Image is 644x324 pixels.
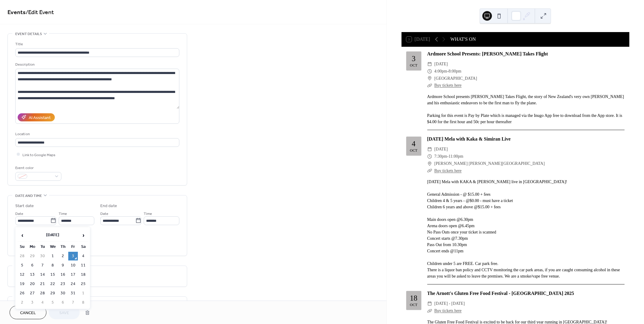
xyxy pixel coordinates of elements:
[28,298,37,307] td: 3
[68,298,78,307] td: 7
[427,153,432,160] div: ​
[18,229,27,241] span: ‹
[410,64,417,67] div: Oct
[10,306,46,319] button: Cancel
[434,83,462,88] a: Buy tickets here
[58,280,68,288] td: 23
[29,114,51,121] div: AI Assistant
[434,160,545,167] span: [PERSON_NAME] [PERSON_NAME][GEOGRAPHIC_DATA]
[427,82,432,89] div: ​
[15,31,42,37] span: Event details
[58,289,68,298] td: 30
[450,36,476,43] div: WHAT'S ON
[434,61,448,68] span: [DATE]
[100,210,108,217] span: Date
[48,252,57,260] td: 1
[434,75,477,82] span: [GEOGRAPHIC_DATA]
[38,280,47,288] td: 21
[412,140,416,147] div: 4
[78,270,88,279] td: 18
[447,68,448,75] span: -
[447,153,448,160] span: -
[79,229,88,241] span: ›
[15,210,23,217] span: Date
[427,136,511,141] a: [DATE] Mela with Kaka & Simiran Live
[58,270,68,279] td: 16
[448,153,463,160] span: 11:00pm
[68,261,78,270] td: 10
[17,270,27,279] td: 12
[58,242,68,251] th: Th
[434,300,465,307] span: [DATE] - [DATE]
[434,168,462,173] a: Buy tickets here
[17,242,27,251] th: Su
[48,242,57,251] th: We
[78,298,88,307] td: 8
[17,298,27,307] td: 2
[58,298,68,307] td: 6
[17,280,27,288] td: 19
[427,179,625,279] div: [DATE] Mela with KAKA & [PERSON_NAME] live in [GEOGRAPHIC_DATA]! General Admission - @ $15.00 + f...
[100,203,117,209] div: End date
[58,252,68,260] td: 2
[28,270,37,279] td: 13
[410,303,417,307] div: Oct
[78,261,88,270] td: 11
[17,252,27,260] td: 28
[427,94,625,125] div: Ardmore School presents [PERSON_NAME] Takes Flight, the story of New Zealand's very own [PERSON_N...
[68,289,78,298] td: 31
[7,7,26,18] a: Events
[38,298,47,307] td: 4
[28,242,37,251] th: Mo
[434,146,448,153] span: [DATE]
[78,242,88,251] th: Sa
[48,289,57,298] td: 29
[15,203,34,209] div: Start date
[15,41,178,47] div: Title
[448,68,461,75] span: 8:00pm
[68,242,78,251] th: Fr
[68,270,78,279] td: 17
[427,75,432,82] div: ​
[427,146,432,153] div: ​
[78,280,88,288] td: 25
[15,193,42,199] span: Date and time
[427,291,574,296] a: The Arnott's Gluten Free Food Festival - [GEOGRAPHIC_DATA] 2025
[28,289,37,298] td: 27
[15,131,178,137] div: Location
[38,270,47,279] td: 14
[144,210,152,217] span: Time
[427,51,548,56] a: Ardmore School Presents: [PERSON_NAME] Takes Flight
[20,310,36,316] span: Cancel
[434,153,447,160] span: 7:30pm
[427,300,432,307] div: ​
[427,61,432,68] div: ​
[18,113,55,121] button: AI Assistant
[59,210,67,217] span: Time
[434,68,447,75] span: 4:00pm
[17,261,27,270] td: 5
[58,261,68,270] td: 9
[434,308,462,313] a: Buy tickets here
[38,261,47,270] td: 7
[28,252,37,260] td: 29
[48,298,57,307] td: 5
[78,289,88,298] td: 1
[410,294,417,302] div: 18
[38,242,47,251] th: Tu
[17,289,27,298] td: 26
[68,280,78,288] td: 24
[15,165,60,171] div: Event color
[427,167,432,174] div: ​
[38,289,47,298] td: 28
[412,55,416,62] div: 3
[28,229,78,242] th: [DATE]
[48,280,57,288] td: 22
[68,252,78,260] td: 3
[427,160,432,167] div: ​
[26,7,54,18] span: / Edit Event
[78,252,88,260] td: 4
[48,261,57,270] td: 8
[15,61,178,68] div: Description
[22,152,55,158] span: Link to Google Maps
